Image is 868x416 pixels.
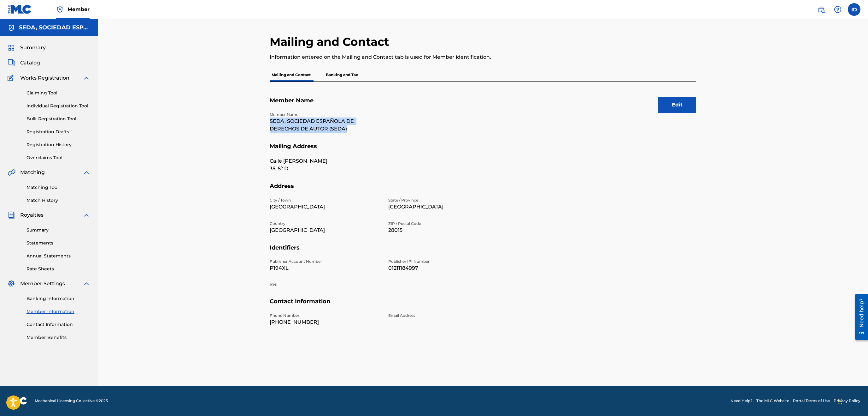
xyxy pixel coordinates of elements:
[8,44,46,51] a: SummarySummary
[838,392,842,411] div: Arrastrar
[848,3,860,16] div: User Menu
[730,398,753,404] a: Need Help?
[850,290,868,343] iframe: Resource Center
[8,59,15,67] img: Catalog
[8,397,27,405] img: logo
[20,59,40,67] span: Catalog
[324,68,360,81] p: Banking and Tax
[270,53,598,61] p: Information entered on the Mailing and Contact tab is used for Member identification.
[26,308,90,315] a: Member Information
[26,227,90,233] a: Summary
[270,97,696,112] h5: Member Name
[8,211,15,219] img: Royalties
[270,183,696,197] h5: Address
[270,226,381,234] p: [GEOGRAPHIC_DATA]
[20,280,65,287] span: Member Settings
[270,143,696,158] h5: Mailing Address
[270,318,381,326] p: [PHONE_NUMBER]
[658,97,696,113] button: Edit
[270,197,381,203] p: City / Town
[8,24,15,32] img: Accounts
[56,6,64,13] img: Top Rightsholder
[26,295,90,302] a: Banking Information
[67,6,90,13] span: Member
[20,44,46,51] span: Summary
[20,169,45,176] span: Matching
[83,211,90,219] img: expand
[83,169,90,176] img: expand
[270,244,696,259] h5: Identifiers
[270,203,381,211] p: [GEOGRAPHIC_DATA]
[270,165,381,172] p: 35, 5º D
[20,211,44,219] span: Royalties
[8,44,15,51] img: Summary
[270,282,381,288] p: ISNI
[756,398,789,404] a: The MLC Website
[836,386,868,416] iframe: Chat Widget
[270,221,381,226] p: Country
[388,226,499,234] p: 28015
[8,169,15,176] img: Matching
[26,116,90,122] a: Bulk Registration Tool
[19,24,90,31] h5: SEDA, SOCIEDAD ESPAÑOLA DE DERECHOS DE AUTOR (SEDA)
[388,203,499,211] p: [GEOGRAPHIC_DATA]
[26,266,90,272] a: Rate Sheets
[834,398,860,404] a: Privacy Policy
[26,129,90,135] a: Registration Drafts
[35,398,108,404] span: Mechanical Licensing Collective © 2025
[270,264,381,272] p: P194XL
[8,280,15,287] img: Member Settings
[26,154,90,161] a: Overclaims Tool
[836,386,868,416] div: Widget de chat
[270,118,381,133] p: SEDA, SOCIEDAD ESPAÑOLA DE DERECHOS DE AUTOR (SEDA)
[26,321,90,328] a: Contact Information
[270,259,381,264] p: Publisher Account Number
[388,221,499,226] p: ZIP / Postal Code
[388,264,499,272] p: 01211184997
[270,35,392,49] h2: Mailing and Contact
[270,112,381,118] p: Member Name
[26,334,90,341] a: Member Benefits
[388,197,499,203] p: State / Province
[8,5,32,14] img: MLC Logo
[83,74,90,82] img: expand
[26,253,90,259] a: Annual Statements
[26,103,90,109] a: Individual Registration Tool
[8,59,40,67] a: CatalogCatalog
[388,259,499,264] p: Publisher IPI Number
[270,157,381,165] p: Calle [PERSON_NAME]
[831,3,844,16] div: Help
[388,313,499,318] p: Email Address
[270,68,313,81] p: Mailing and Contact
[20,74,69,82] span: Works Registration
[8,74,16,82] img: Works Registration
[83,280,90,287] img: expand
[26,142,90,148] a: Registration History
[26,90,90,96] a: Claiming Tool
[793,398,830,404] a: Portal Terms of Use
[26,184,90,191] a: Matching Tool
[815,3,828,16] a: Public Search
[834,6,842,13] img: help
[818,6,825,13] img: search
[270,313,381,318] p: Phone Number
[270,298,696,313] h5: Contact Information
[26,240,90,246] a: Statements
[26,197,90,204] a: Match History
